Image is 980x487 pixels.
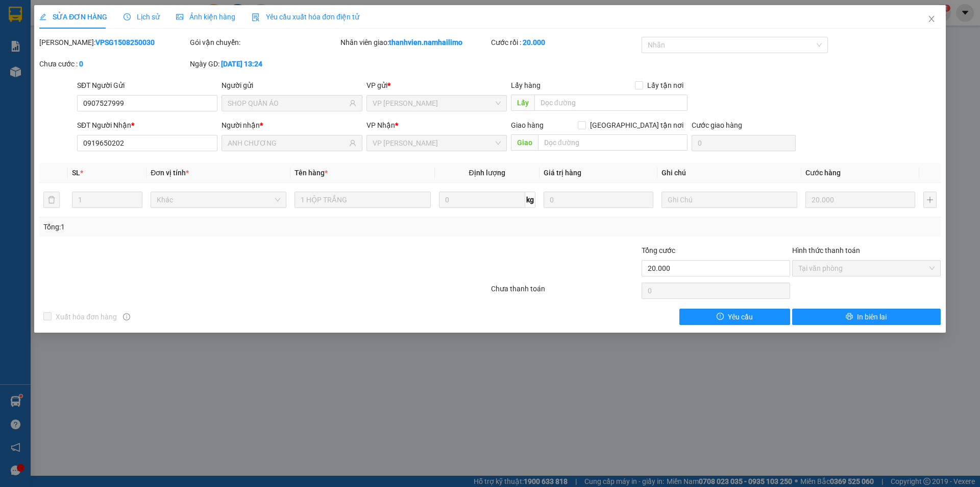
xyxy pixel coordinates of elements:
label: Hình thức thanh toán [792,246,860,254]
span: Tổng cước [642,246,675,254]
div: Gói vận chuyển: [190,37,338,48]
input: 0 [544,192,653,208]
input: Cước giao hàng [692,135,796,151]
span: exclamation-circle [717,313,724,321]
input: 0 [805,192,915,208]
input: Tên người nhận [228,137,347,149]
b: [DATE] 13:24 [221,60,262,68]
span: edit [39,13,46,20]
span: Lấy hàng [511,81,541,89]
span: Tại văn phòng [798,261,935,276]
div: SĐT Người Gửi [77,80,217,91]
span: Yêu cầu [728,311,753,322]
span: In biên lai [857,311,887,322]
b: thanhvien.namhailimo [389,38,462,47]
div: Chưa thanh toán [490,283,641,301]
span: Xuất hóa đơn hàng [52,311,121,322]
span: Lấy [511,95,534,111]
span: info-circle [123,313,130,320]
div: Người nhận [222,120,362,131]
div: Tổng: 1 [43,221,378,233]
button: plus [923,192,937,208]
input: Tên người gửi [228,98,347,109]
span: Giao [511,134,538,151]
span: Đơn vị tính [151,169,189,177]
span: user [349,140,356,147]
span: clock-circle [124,13,131,20]
div: Cước rồi : [491,37,640,48]
b: 20.000 [523,38,545,47]
span: close [927,15,936,23]
span: kg [525,192,535,208]
div: [PERSON_NAME]: [39,37,188,48]
span: SỬA ĐƠN HÀNG [39,13,107,21]
div: Nhân viên giao: [340,37,489,48]
span: VP Nhận [366,121,395,129]
span: VP Phạm Ngũ Lão [373,96,501,111]
div: Người gửi [222,80,362,91]
b: 0 [79,60,83,68]
span: Giao hàng [511,121,544,129]
span: Định lượng [469,169,505,177]
span: VP Phan Thiết [373,135,501,151]
div: Ngày GD: [190,58,338,69]
b: VPSG1508250030 [95,38,155,47]
span: Giá trị hàng [544,169,581,177]
div: Chưa cước : [39,58,188,69]
span: SL [72,169,80,177]
input: VD: Bàn, Ghế [295,192,430,208]
div: VP gửi [366,80,507,91]
span: Ảnh kiện hàng [176,13,235,21]
span: Lịch sử [124,13,160,21]
button: delete [43,192,60,208]
span: [GEOGRAPHIC_DATA] tận nơi [586,120,688,131]
span: Cước hàng [805,169,841,177]
input: Ghi Chú [661,192,797,208]
span: Khác [157,192,280,207]
button: exclamation-circleYêu cầu [679,309,790,325]
th: Ghi chú [657,163,801,183]
span: Lấy tận nơi [643,80,688,91]
div: SĐT Người Nhận [77,120,217,131]
span: Tên hàng [295,169,328,177]
span: picture [176,13,183,20]
span: user [349,100,356,107]
img: icon [252,13,260,21]
button: printerIn biên lai [792,309,941,325]
input: Dọc đường [534,95,688,111]
span: printer [846,313,853,321]
span: Yêu cầu xuất hóa đơn điện tử [252,13,359,21]
input: Dọc đường [538,134,688,151]
button: Close [917,5,946,34]
label: Cước giao hàng [692,121,742,129]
